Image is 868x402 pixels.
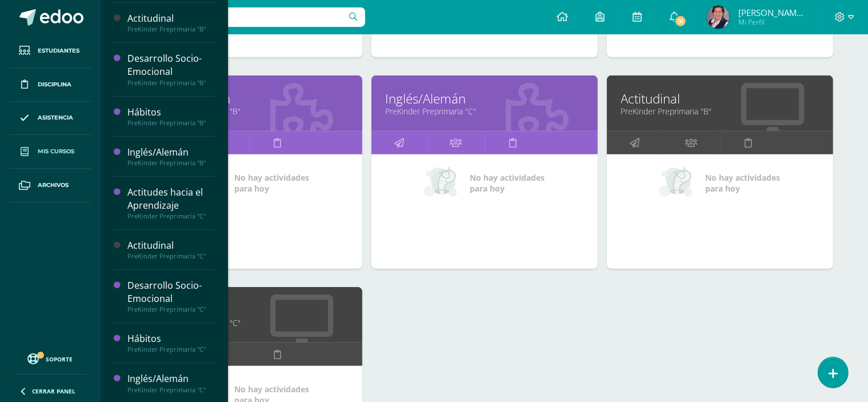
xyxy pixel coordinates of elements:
a: Desarrollo Socio-EmocionalPreKinder Preprimaria "C" [127,279,214,313]
a: Soporte [14,351,87,366]
a: Asistencia [9,102,91,136]
span: Soporte [46,355,73,363]
div: PreKinder Preprimaria "C" [127,305,214,313]
a: Inglés/AlemánPreKinder Preprimaria "C" [127,372,214,393]
div: PreKinder Preprimaria "B" [127,119,214,127]
span: Mi Perfil [738,17,807,27]
span: Cerrar panel [32,387,75,395]
a: Disciplina [9,68,91,102]
span: Disciplina [38,80,71,89]
span: Asistencia [38,113,73,122]
a: PreKinder Preprimaria "B" [150,106,348,117]
div: Hábitos [127,332,214,345]
div: Inglés/Alemán [127,372,214,385]
a: PreKinder Preprimaria "C" [386,106,583,117]
div: PreKinder Preprimaria "C" [127,212,214,220]
div: PreKinder Preprimaria "C" [127,386,214,394]
span: [PERSON_NAME] [PERSON_NAME] [738,7,807,18]
a: Estudiantes [9,34,91,68]
a: Inglés/Alemán [150,90,348,108]
input: Busca un usuario... [108,7,365,27]
img: 80ba695ae3ec58976257e87d314703d2.png [707,6,730,29]
a: Actitudinal [621,90,819,108]
div: PreKinder Preprimaria "B" [127,25,214,33]
span: No hay actividades para hoy [234,172,309,194]
span: Archivos [38,181,69,190]
a: Actitudes hacia el AprendizajePreKinder Preprimaria "C" [127,186,214,220]
div: Hábitos [127,106,214,119]
a: HábitosPreKinder Preprimaria "C" [127,332,214,353]
div: Actitudes hacia el Aprendizaje [127,186,214,212]
img: no_activities_small.png [659,166,697,200]
div: PreKinder Preprimaria "C" [127,345,214,353]
span: Estudiantes [38,46,79,55]
a: Actitudinal [150,301,348,319]
a: Mis cursos [9,135,91,169]
div: PreKinder Preprimaria "C" [127,252,214,260]
div: Inglés/Alemán [127,146,214,159]
span: No hay actividades para hoy [705,172,780,194]
div: Desarrollo Socio-Emocional [127,52,214,78]
a: Desarrollo Socio-EmocionalPreKinder Preprimaria "B" [127,52,214,86]
a: PreKinder Preprimaria "C" [150,317,348,328]
span: Mis cursos [38,147,74,156]
div: Actitudinal [127,12,214,25]
div: Desarrollo Socio-Emocional [127,279,214,305]
div: Actitudinal [127,239,214,252]
a: Archivos [9,169,91,202]
div: PreKinder Preprimaria "B" [127,79,214,87]
span: 91 [674,15,687,27]
a: ActitudinalPreKinder Preprimaria "C" [127,239,214,260]
span: No hay actividades para hoy [470,172,545,194]
a: Inglés/AlemánPreKinder Preprimaria "B" [127,146,214,167]
div: PreKinder Preprimaria "B" [127,159,214,167]
img: no_activities_small.png [424,166,462,200]
a: Inglés/Alemán [386,90,583,108]
a: PreKinder Preprimaria "B" [621,106,819,117]
a: HábitosPreKinder Preprimaria "B" [127,106,214,127]
a: ActitudinalPreKinder Preprimaria "B" [127,12,214,33]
